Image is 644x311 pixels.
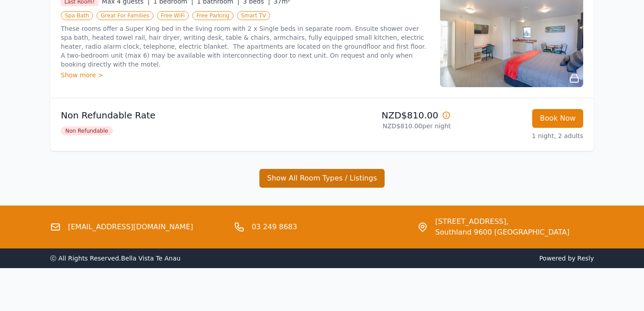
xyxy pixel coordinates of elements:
span: ⓒ All Rights Reserved. Bella Vista Te Anau [50,255,181,262]
span: Smart TV [237,11,270,20]
span: Free WiFi [157,11,189,20]
span: Non Refundable [61,126,113,135]
a: 03 249 8683 [252,222,297,232]
a: Resly [577,255,594,262]
span: [STREET_ADDRESS], [435,216,569,227]
button: Book Now [532,109,583,128]
span: Great For Families [97,11,153,20]
span: Powered by [326,254,594,263]
p: NZD$810.00 per night [326,122,451,130]
a: [EMAIL_ADDRESS][DOMAIN_NAME] [68,222,193,232]
span: Spa Bath [61,11,93,20]
span: Southland 9600 [GEOGRAPHIC_DATA] [435,227,569,238]
p: These rooms offer a Super King bed in the living room with 2 x Single beds in separate room. Ensu... [61,24,429,69]
button: Show All Room Types / Listings [259,169,385,188]
span: Free Parking [192,11,233,20]
p: 1 night, 2 adults [458,131,583,140]
div: Show more > [61,71,429,80]
p: NZD$810.00 [326,109,451,122]
p: Non Refundable Rate [61,109,318,122]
